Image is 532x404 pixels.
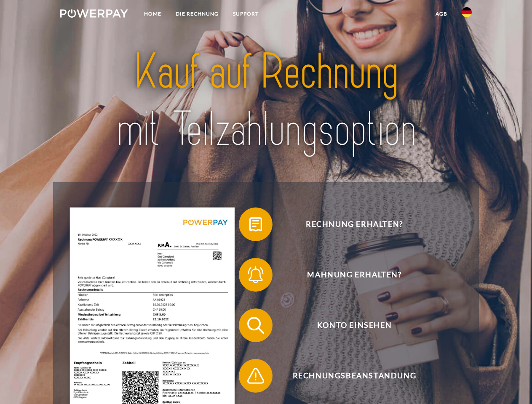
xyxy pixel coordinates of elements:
img: qb_bell.svg [245,264,266,285]
img: qb_bill.svg [245,214,266,235]
img: de [462,7,472,17]
span: Rechnungsbeanstandung [251,359,457,393]
span: Mahnung erhalten? [251,258,457,292]
button: Konto einsehen [239,308,458,342]
a: Home [137,6,168,21]
img: qb_warning.svg [245,365,266,386]
a: DIE RECHNUNG [168,6,226,21]
span: Konto einsehen [251,308,457,342]
img: logo-powerpay-white.svg [60,9,128,18]
button: Rechnungsbeanstandung [239,359,458,393]
span: Rechnung erhalten? [251,207,457,241]
a: SUPPORT [226,6,266,21]
a: agb [428,6,454,21]
img: title-powerpay_de.svg [80,40,452,161]
img: qb_search.svg [245,315,266,336]
button: Rechnung erhalten? [239,207,458,241]
button: Mahnung erhalten? [239,258,458,292]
